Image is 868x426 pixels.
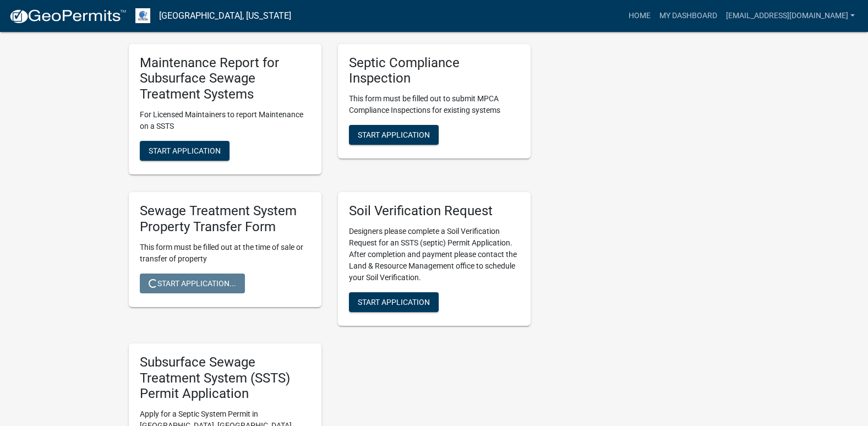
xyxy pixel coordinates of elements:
[140,203,310,235] h5: Sewage Treatment System Property Transfer Form
[349,93,520,116] p: This form must be filled out to submit MPCA Compliance Inspections for existing systems
[140,242,310,265] p: This form must be filled out at the time of sale or transfer of property
[358,130,430,139] span: Start Application
[149,278,236,287] span: Start Application...
[722,6,859,26] a: [EMAIL_ADDRESS][DOMAIN_NAME]
[140,274,245,293] button: Start Application...
[349,226,520,283] p: Designers please complete a Soil Verification Request for an SSTS (septic) Permit Application. Af...
[358,297,430,306] span: Start Application
[349,292,439,312] button: Start Application
[349,55,520,87] h5: Septic Compliance Inspection
[140,55,310,102] h5: Maintenance Report for Subsurface Sewage Treatment Systems
[149,146,221,155] span: Start Application
[135,8,150,23] img: Otter Tail County, Minnesota
[349,125,439,145] button: Start Application
[159,7,291,25] a: [GEOGRAPHIC_DATA], [US_STATE]
[140,141,230,161] button: Start Application
[140,109,310,132] p: For Licensed Maintainers to report Maintenance on a SSTS
[140,354,310,402] h5: Subsurface Sewage Treatment System (SSTS) Permit Application
[624,6,655,26] a: Home
[655,6,722,26] a: My Dashboard
[349,203,520,219] h5: Soil Verification Request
